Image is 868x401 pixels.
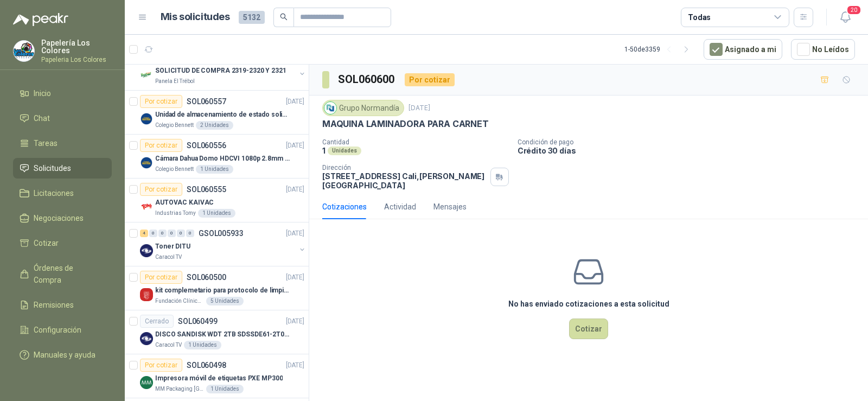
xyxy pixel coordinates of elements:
[34,87,51,99] span: Inicio
[155,165,194,174] p: Colegio Bennett
[140,271,182,284] div: Por cotizar
[569,319,608,339] button: Cotizar
[140,227,307,262] a: 4 0 0 0 0 0 GSOL005933[DATE] Company LogoToner DITUCaracol TV
[155,66,286,76] p: SOLICITUD DE COMPRA 2319-2320 Y 2321
[199,230,244,237] p: GSOL005933
[155,77,195,86] p: Panela El Trébol
[155,154,290,164] p: Cámara Dahua Domo HDCVI 1080p 2.8mm IP67 Led IR 30m mts nocturnos
[791,39,855,60] button: No Leídos
[322,146,325,155] p: 1
[286,97,304,107] p: [DATE]
[34,162,71,174] span: Solicitudes
[34,299,74,311] span: Remisiones
[206,385,244,393] div: 1 Unidades
[41,56,112,63] p: Papeleria Los Colores
[322,201,367,213] div: Cotizaciones
[34,137,58,149] span: Tareas
[187,186,226,193] p: SOL060555
[13,295,112,315] a: Remisiones
[34,212,84,224] span: Negociaciones
[286,360,304,371] p: [DATE]
[155,241,190,252] p: Toner DITU
[13,183,112,203] a: Licitaciones
[198,209,235,218] div: 1 Unidades
[155,110,290,120] p: Unidad de almacenamiento de estado solido Marca SK hynix [DATE] NVMe 256GB HFM256GDJTNG-8310A M.2...
[140,112,153,125] img: Company Logo
[125,354,309,398] a: Por cotizarSOL060498[DATE] Company LogoImpresora móvil de etiquetas PXE MP300MM Packaging [GEOGRA...
[13,258,112,290] a: Órdenes de Compra
[125,266,309,310] a: Por cotizarSOL060500[DATE] Company Logokit complemetario para protocolo de limpiezaFundación Clín...
[196,121,233,130] div: 2 Unidades
[155,341,182,349] p: Caracol TV
[140,230,148,237] div: 4
[125,179,309,222] a: Por cotizarSOL060555[DATE] Company LogoAUTOVAC KAIVACIndustrias Tomy1 Unidades
[13,233,112,253] a: Cotizar
[688,11,711,23] div: Todas
[155,121,194,130] p: Colegio Bennett
[155,209,196,218] p: Industrias Tomy
[184,341,221,349] div: 1 Unidades
[34,349,95,361] span: Manuales y ayuda
[322,164,486,171] p: Dirección
[286,316,304,327] p: [DATE]
[324,102,336,114] img: Company Logo
[13,13,68,26] img: Logo peakr
[140,156,153,169] img: Company Logo
[140,51,307,86] a: 1 0 0 0 0 0 GSOL005934[DATE] Company LogoSOLICITUD DE COMPRA 2319-2320 Y 2321Panela El Trébol
[41,39,112,54] p: Papelería Los Colores
[13,208,112,228] a: Negociaciones
[155,373,283,384] p: Impresora móvil de etiquetas PXE MP300
[34,262,101,286] span: Órdenes de Compra
[155,198,214,208] p: AUTOVAC KAIVAC
[140,95,182,108] div: Por cotizar
[14,41,34,61] img: Company Logo
[13,133,112,154] a: Tareas
[34,324,81,336] span: Configuración
[158,230,167,237] div: 0
[322,118,489,130] p: MAQUINA LAMINADORA PARA CARNET
[196,165,233,174] div: 1 Unidades
[13,158,112,179] a: Solicitudes
[155,285,290,296] p: kit complemetario para protocolo de limpieza
[34,237,59,249] span: Cotizar
[140,244,153,257] img: Company Logo
[140,332,153,345] img: Company Logo
[624,41,695,58] div: 1 - 50 de 3359
[13,320,112,340] a: Configuración
[140,139,182,152] div: Por cotizar
[178,317,218,325] p: SOL060499
[409,103,430,113] p: [DATE]
[187,361,226,369] p: SOL060498
[13,345,112,365] a: Manuales y ayuda
[155,253,182,262] p: Caracol TV
[140,68,153,81] img: Company Logo
[405,73,455,86] div: Por cotizar
[140,376,153,389] img: Company Logo
[322,100,404,116] div: Grupo Normandía
[140,288,153,301] img: Company Logo
[846,5,861,15] span: 20
[125,91,309,135] a: Por cotizarSOL060557[DATE] Company LogoUnidad de almacenamiento de estado solido Marca SK hynix [...
[161,9,230,25] h1: Mis solicitudes
[835,8,855,27] button: 20
[155,329,290,340] p: DISCO SANDISK WDT 2TB SDSSDE61-2T00-G25
[140,183,182,196] div: Por cotizar
[518,146,864,155] p: Crédito 30 días
[280,13,288,21] span: search
[140,359,182,372] div: Por cotizar
[518,138,864,146] p: Condición de pago
[34,112,50,124] span: Chat
[187,142,226,149] p: SOL060556
[155,297,204,305] p: Fundación Clínica Shaio
[125,310,309,354] a: CerradoSOL060499[DATE] Company LogoDISCO SANDISK WDT 2TB SDSSDE61-2T00-G25Caracol TV1 Unidades
[286,141,304,151] p: [DATE]
[704,39,782,60] button: Asignado a mi
[186,230,194,237] div: 0
[168,230,176,237] div: 0
[187,98,226,105] p: SOL060557
[384,201,416,213] div: Actividad
[206,297,244,305] div: 5 Unidades
[13,83,112,104] a: Inicio
[239,11,265,24] span: 5132
[177,230,185,237] div: 0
